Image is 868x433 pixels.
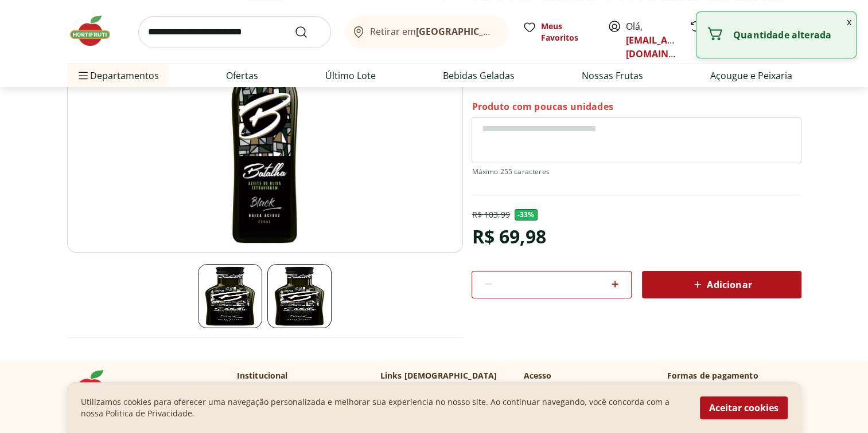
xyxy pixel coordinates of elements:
[416,25,609,38] b: [GEOGRAPHIC_DATA]/[GEOGRAPHIC_DATA]
[76,62,159,89] span: Departamentos
[710,69,792,82] a: Açougue e Peixaria
[345,16,509,48] button: Retirar em[GEOGRAPHIC_DATA]/[GEOGRAPHIC_DATA]
[626,34,706,60] a: [EMAIL_ADDRESS][DOMAIN_NAME]
[81,396,686,419] p: Utilizamos cookies para oferecer uma navegação personalizada e melhorar sua experiencia no nosso ...
[523,21,594,44] a: Meus Favoritos
[380,370,497,381] p: Links [DEMOGRAPHIC_DATA]
[294,25,322,39] button: Submit Search
[842,12,856,32] button: Fechar notificação
[733,29,847,41] p: Quantidade alterada
[267,264,332,328] img: Principal
[226,69,258,82] a: Ofertas
[667,370,801,381] p: Formas de pagamento
[472,100,613,113] p: Produto com poucas unidades
[524,370,552,381] p: Acesso
[67,370,124,404] img: Hortifruti
[138,16,331,48] input: search
[642,271,801,298] button: Adicionar
[325,69,376,82] a: Último Lote
[370,26,497,37] span: Retirar em
[472,221,546,253] div: R$ 69,98
[691,278,752,292] span: Adicionar
[626,19,677,61] span: Olá,
[582,69,643,82] a: Nossas Frutas
[541,21,594,44] span: Meus Favoritos
[76,62,90,89] button: Menu
[443,69,515,82] a: Bebidas Geladas
[515,209,538,221] span: - 33 %
[700,396,788,419] button: Aceitar cookies
[198,264,262,328] img: Principal
[67,14,124,48] img: Hortifruti
[237,370,288,381] p: Institucional
[472,209,509,221] p: R$ 103,99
